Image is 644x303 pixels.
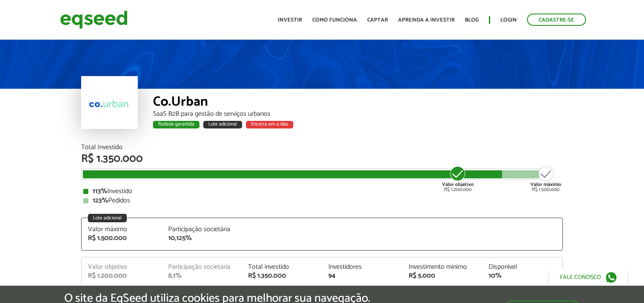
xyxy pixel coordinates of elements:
[88,264,156,270] div: Valor objetivo
[153,111,563,117] div: SaaS B2B para gestão de serviços urbanos
[398,17,455,23] a: Aprenda a investir
[60,8,128,31] img: EqSeed
[203,121,242,128] div: Lote adicional
[248,264,316,270] div: Total investido
[488,264,556,270] div: Disponível
[93,195,108,206] strong: 123%
[168,235,236,242] div: 10,125%
[168,226,236,233] div: Participação societária
[153,95,563,111] div: Co.Urban
[549,268,627,286] a: Fale conosco
[530,165,561,192] div: R$ 1.500.000
[409,264,476,270] div: Investimento mínimo
[81,144,563,151] div: Total Investido
[530,180,561,188] strong: Valor máximo
[312,17,357,23] a: Como funciona
[367,17,388,23] a: Captar
[168,264,236,270] div: Participação societária
[93,186,107,197] strong: 113%
[246,121,293,128] div: Encerra em 4 dias
[153,121,199,128] div: Rodada garantida
[248,273,316,279] div: R$ 1.350.000
[81,153,563,164] div: R$ 1.350.000
[88,273,156,279] div: R$ 1.200.000
[83,197,561,204] div: Pedidos
[88,226,156,233] div: Valor máximo
[88,235,156,242] div: R$ 1.500.000
[88,214,127,222] div: Lote adicional
[278,17,302,23] a: Investir
[328,264,396,270] div: Investidores
[409,273,476,279] div: R$ 5.000
[527,14,586,26] a: Cadastre-se
[442,180,474,188] strong: Valor objetivo
[168,273,236,279] div: 8,1%
[465,17,479,23] a: Blog
[500,17,517,23] a: Login
[328,273,396,279] div: 94
[442,165,474,192] div: R$ 1.200.000
[83,188,561,195] div: Investido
